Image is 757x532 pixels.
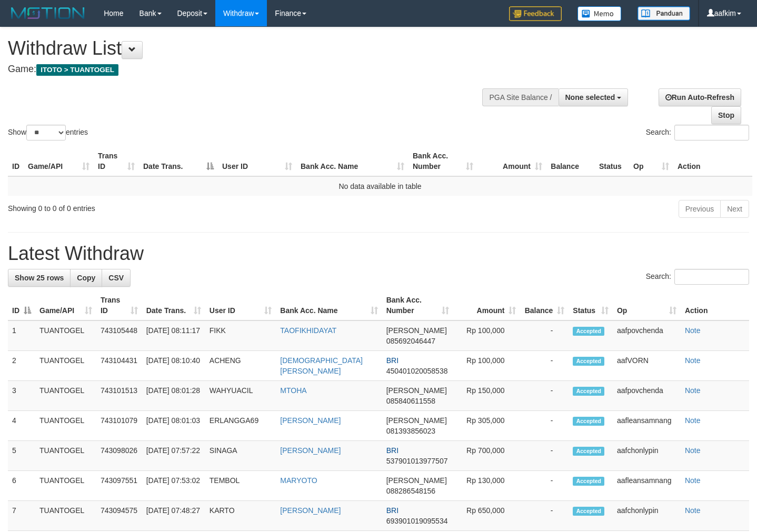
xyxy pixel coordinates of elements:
[681,290,749,320] th: Action
[8,269,71,287] a: Show 25 rows
[96,381,142,411] td: 743101513
[386,397,435,405] span: Copy 085840611558 to clipboard
[205,320,276,351] td: FIKK
[8,38,494,59] h1: Withdraw List
[520,411,569,441] td: -
[685,506,701,515] a: Note
[8,176,752,196] td: No data available in table
[142,411,205,441] td: [DATE] 08:01:03
[573,507,604,516] span: Accepted
[77,274,95,282] span: Copy
[205,351,276,381] td: ACHENG
[573,387,604,396] span: Accepted
[142,441,205,471] td: [DATE] 07:57:22
[685,446,701,455] a: Note
[453,381,521,411] td: Rp 150,000
[386,367,448,375] span: Copy 450401020058538 to clipboard
[8,381,35,411] td: 3
[613,441,681,471] td: aafchonlypin
[386,517,448,525] span: Copy 693901019095534 to clipboard
[26,125,66,140] select: Showentries
[685,416,701,425] a: Note
[386,416,447,425] span: [PERSON_NAME]
[8,320,35,351] td: 1
[595,146,629,176] th: Status
[711,106,741,124] a: Stop
[453,441,521,471] td: Rp 700,000
[569,290,613,320] th: Status: activate to sort column ascending
[453,501,521,531] td: Rp 650,000
[108,274,124,282] span: CSV
[577,6,622,21] img: Button%20Memo.svg
[280,326,336,335] a: TAOFIKHIDAYAT
[520,441,569,471] td: -
[685,356,701,365] a: Note
[280,416,341,425] a: [PERSON_NAME]
[520,381,569,411] td: -
[142,501,205,531] td: [DATE] 07:48:27
[35,381,96,411] td: TUANTOGEL
[573,477,604,486] span: Accepted
[142,471,205,501] td: [DATE] 07:53:02
[94,146,139,176] th: Trans ID: activate to sort column ascending
[613,351,681,381] td: aafVORN
[205,501,276,531] td: KARTO
[573,417,604,426] span: Accepted
[96,290,142,320] th: Trans ID: activate to sort column ascending
[96,441,142,471] td: 743098026
[674,125,749,140] input: Search:
[70,269,102,287] a: Copy
[573,447,604,456] span: Accepted
[142,320,205,351] td: [DATE] 08:11:17
[386,476,447,485] span: [PERSON_NAME]
[15,274,64,282] span: Show 25 rows
[8,290,35,320] th: ID: activate to sort column descending
[679,200,721,218] a: Previous
[674,269,749,285] input: Search:
[280,476,317,485] a: MARYOTO
[24,146,94,176] th: Game/API: activate to sort column ascending
[386,386,447,395] span: [PERSON_NAME]
[685,386,701,395] a: Note
[139,146,218,176] th: Date Trans.: activate to sort column descending
[8,441,35,471] td: 5
[509,6,562,21] img: Feedback.jpg
[520,320,569,351] td: -
[386,487,435,495] span: Copy 088286548156 to clipboard
[720,200,749,218] a: Next
[142,351,205,381] td: [DATE] 08:10:40
[205,441,276,471] td: SINAGA
[35,320,96,351] td: TUANTOGEL
[96,471,142,501] td: 743097551
[276,290,382,320] th: Bank Acc. Name: activate to sort column ascending
[218,146,296,176] th: User ID: activate to sort column ascending
[296,146,409,176] th: Bank Acc. Name: activate to sort column ascending
[520,351,569,381] td: -
[613,501,681,531] td: aafchonlypin
[8,411,35,441] td: 4
[8,5,88,21] img: MOTION_logo.png
[35,471,96,501] td: TUANTOGEL
[205,381,276,411] td: WAHYUACIL
[102,269,131,287] a: CSV
[565,93,615,102] span: None selected
[8,243,749,264] h1: Latest Withdraw
[613,290,681,320] th: Op: activate to sort column ascending
[453,320,521,351] td: Rp 100,000
[613,381,681,411] td: aafpovchenda
[685,476,701,485] a: Note
[280,446,341,455] a: [PERSON_NAME]
[559,88,629,106] button: None selected
[35,290,96,320] th: Game/API: activate to sort column ascending
[8,471,35,501] td: 6
[8,125,88,140] label: Show entries
[35,351,96,381] td: TUANTOGEL
[142,381,205,411] td: [DATE] 08:01:28
[386,337,435,345] span: Copy 085692046447 to clipboard
[573,357,604,366] span: Accepted
[386,446,399,455] span: BRI
[573,327,604,336] span: Accepted
[409,146,477,176] th: Bank Acc. Number: activate to sort column ascending
[205,290,276,320] th: User ID: activate to sort column ascending
[546,146,595,176] th: Balance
